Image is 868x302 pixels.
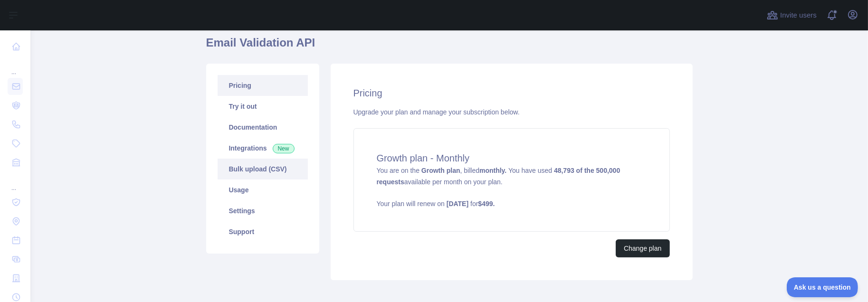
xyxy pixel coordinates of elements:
[218,138,308,159] a: Integrations New
[479,167,506,174] strong: monthly.
[780,10,817,21] span: Invite users
[218,75,308,96] a: Pricing
[8,57,23,76] div: ...
[616,239,669,257] button: Change plan
[765,8,819,23] button: Invite users
[377,199,647,208] p: Your plan will renew on for
[218,96,308,117] a: Try it out
[478,200,495,208] strong: $ 499 .
[218,179,308,200] a: Usage
[353,86,670,100] h2: Pricing
[218,221,308,242] a: Support
[787,277,858,297] iframe: Toggle Customer Support
[447,200,468,208] strong: [DATE]
[218,117,308,138] a: Documentation
[273,144,295,153] span: New
[377,151,647,165] h4: Growth plan - Monthly
[377,167,647,208] span: You are on the , billed You have used available per month on your plan.
[421,167,460,174] strong: Growth plan
[218,200,308,221] a: Settings
[353,107,670,117] div: Upgrade your plan and manage your subscription below.
[206,35,693,58] h1: Email Validation API
[8,173,23,192] div: ...
[218,159,308,179] a: Bulk upload (CSV)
